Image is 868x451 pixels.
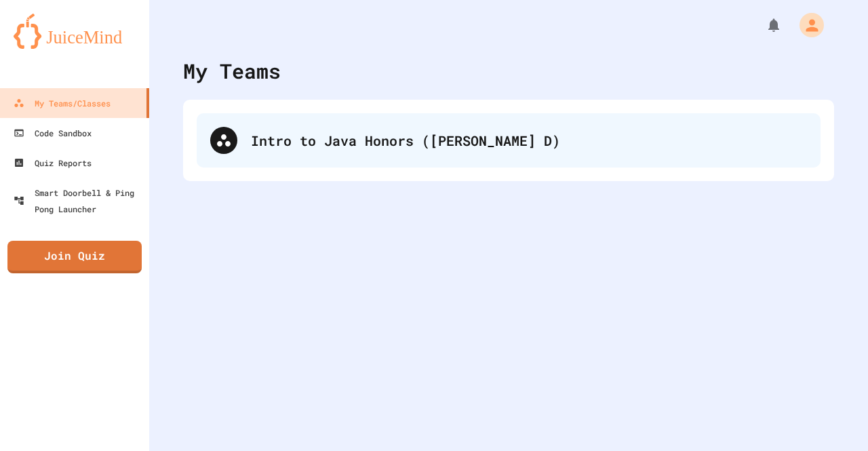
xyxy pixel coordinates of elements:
[251,130,807,151] div: Intro to Java Honors ([PERSON_NAME] D)
[785,9,827,41] div: My Account
[14,125,92,141] div: Code Sandbox
[14,184,144,217] div: Smart Doorbell & Ping Pong Launcher
[183,56,281,86] div: My Teams
[7,241,142,273] a: Join Quiz
[14,155,92,171] div: Quiz Reports
[14,14,136,49] img: logo-orange.svg
[14,95,111,111] div: My Teams/Classes
[197,113,821,168] div: Intro to Java Honors ([PERSON_NAME] D)
[741,14,785,37] div: My Notifications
